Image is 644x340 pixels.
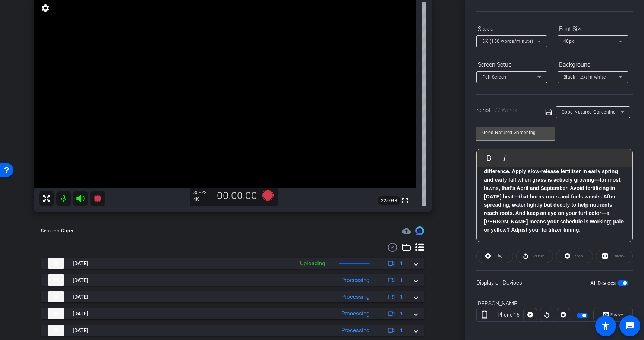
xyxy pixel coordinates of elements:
span: 22.0 GB [378,196,400,205]
div: Processing [338,276,373,285]
mat-icon: message [625,321,634,330]
mat-expansion-panel-header: thumb-nail[DATE]Processing1 [41,291,424,302]
div: Processing [338,293,373,301]
div: 30 [193,190,212,196]
button: Play [476,250,513,263]
label: All Devices [590,279,617,287]
div: 00:00:00 [212,190,262,202]
span: [DATE] [73,310,88,318]
mat-expansion-panel-header: thumb-nail[DATE]Processing1 [41,308,424,319]
span: Black - text in white [563,74,606,80]
img: thumb-nail [48,274,64,286]
span: Good Natured Gardening [562,109,616,115]
span: 1 [400,260,403,267]
img: Session clips [415,226,424,235]
span: FPS [199,190,206,195]
mat-expansion-panel-header: thumb-nail[DATE]Processing1 [41,325,424,336]
mat-icon: cloud_upload [402,226,411,235]
div: Script [476,106,535,115]
span: Play [496,254,502,258]
div: Screen Setup [476,58,547,71]
mat-icon: fullscreen [401,196,410,205]
span: 40px [563,39,574,44]
mat-icon: accessibility [601,321,610,330]
div: [PERSON_NAME] [476,299,633,308]
div: Font Size [558,23,628,35]
img: thumb-nail [48,258,64,269]
div: iPhone 15 [492,311,524,319]
mat-icon: settings [40,4,51,13]
div: Background [558,58,628,71]
span: 1 [400,327,403,334]
div: Speed [476,23,547,35]
img: thumb-nail [48,291,64,302]
div: 4K [193,196,212,202]
span: [DATE] [73,293,88,301]
div: Session Clips [41,227,73,235]
span: Destinations for your clips [402,226,411,235]
span: [DATE] [73,276,88,284]
mat-expansion-panel-header: thumb-nail[DATE]Processing1 [41,274,424,286]
span: 1 [400,276,403,284]
img: thumb-nail [48,308,64,319]
button: Preview [593,308,632,321]
span: 5X (150 words/minute) [482,39,533,44]
div: Display on Devices [476,270,633,295]
div: Processing [338,309,373,318]
mat-expansion-panel-header: thumb-nail[DATE]Uploading1 [41,258,424,269]
input: Title [482,128,549,137]
div: Processing [338,326,373,335]
span: 1 [400,310,403,318]
span: Full Screen [482,74,506,80]
span: Preview [610,312,623,317]
span: 77 Words [494,107,517,114]
strong: Feeding turf at the right time makes a world of difference. Apply slow-release fertilizer in earl... [484,160,624,233]
span: [DATE] [73,327,88,334]
span: 1 [400,293,403,301]
div: Uploading [296,259,329,268]
img: thumb-nail [48,325,64,336]
span: [DATE] [73,260,88,267]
